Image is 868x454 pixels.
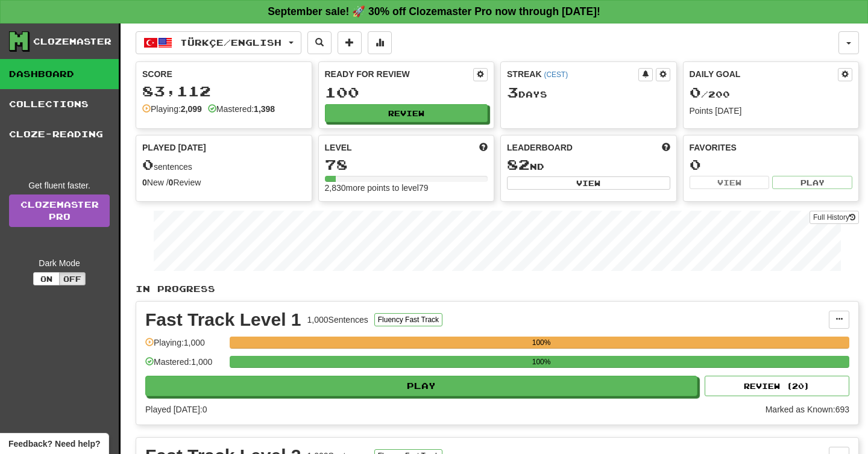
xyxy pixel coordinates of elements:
[507,156,530,173] span: 82
[507,85,670,101] div: Day s
[507,84,518,101] span: 3
[772,176,852,189] button: Play
[325,157,488,172] div: 78
[233,356,849,368] div: 100%
[136,31,301,54] button: Türkçe/English
[59,272,86,285] button: Off
[142,141,206,154] span: Played [DATE]
[507,141,573,154] span: Leaderboard
[374,313,442,326] button: Fluency Fast Track
[9,257,110,269] div: Dark Mode
[142,178,147,187] strong: 0
[338,31,362,54] button: Add sentence to collection
[142,176,306,188] div: New / Review
[690,84,701,101] span: 0
[690,89,730,99] span: / 200
[142,103,202,115] div: Playing:
[169,178,174,187] strong: 0
[145,337,224,356] div: Playing: 1,000
[690,157,853,172] div: 0
[254,104,275,114] strong: 1,398
[544,70,568,79] a: (CEST)
[690,141,853,154] div: Favorites
[325,68,474,80] div: Ready for Review
[142,68,306,80] div: Score
[507,68,638,80] div: Streak
[145,405,207,414] span: Played [DATE]: 0
[9,194,110,227] a: ClozemasterPro
[325,141,352,154] span: Level
[325,85,488,100] div: 100
[142,84,306,99] div: 83,112
[690,105,853,117] div: Points [DATE]
[33,36,112,48] div: Clozemaster
[690,68,838,81] div: Daily Goal
[810,211,859,224] button: Full History
[479,141,488,154] span: Score more points to level up
[181,104,202,114] strong: 2,099
[145,376,697,396] button: Play
[233,337,849,349] div: 100%
[180,37,281,48] span: Türkçe / English
[145,311,301,329] div: Fast Track Level 1
[662,141,670,154] span: This week in points, UTC
[136,283,859,295] p: In Progress
[142,157,306,173] div: sentences
[705,376,849,396] button: Review (20)
[145,356,224,376] div: Mastered: 1,000
[9,179,110,191] div: Get fluent faster.
[142,156,154,173] span: 0
[766,403,849,415] div: Marked as Known: 693
[325,104,488,122] button: Review
[307,314,368,326] div: 1,000 Sentences
[507,157,670,173] div: nd
[268,5,600,17] strong: September sale! 🚀 30% off Clozemaster Pro now through [DATE]!
[690,176,770,189] button: View
[208,103,275,115] div: Mastered:
[8,438,100,450] span: Open feedback widget
[33,272,60,285] button: On
[507,176,670,190] button: View
[307,31,332,54] button: Search sentences
[368,31,392,54] button: More stats
[325,182,488,194] div: 2,830 more points to level 79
